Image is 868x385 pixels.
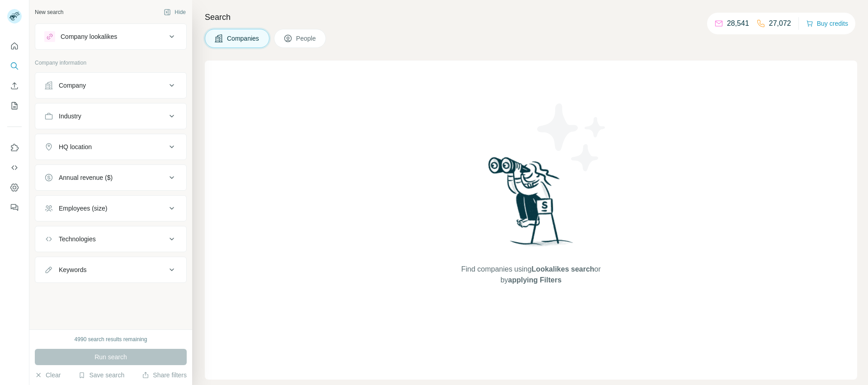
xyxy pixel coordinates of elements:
[35,105,186,127] button: Industry
[59,173,113,182] div: Annual revenue ($)
[61,32,117,41] div: Company lookalikes
[7,38,22,54] button: Quick start
[227,34,260,43] span: Companies
[296,34,317,43] span: People
[35,197,186,219] button: Employees (size)
[458,264,603,286] span: Find companies using or by
[59,81,86,90] div: Company
[7,199,22,216] button: Feedback
[35,136,186,158] button: HQ location
[35,8,63,16] div: New search
[35,167,186,188] button: Annual revenue ($)
[35,75,186,96] button: Company
[142,371,187,380] button: Share filters
[157,5,192,19] button: Hide
[59,204,107,213] div: Employees (size)
[59,265,86,274] div: Keywords
[727,18,749,29] p: 28,541
[35,371,61,380] button: Clear
[806,17,848,30] button: Buy credits
[7,78,22,94] button: Enrich CSV
[532,265,594,273] span: Lookalikes search
[508,276,561,284] span: applying Filters
[59,142,92,151] div: HQ location
[7,140,22,156] button: Use Surfe on LinkedIn
[35,259,186,281] button: Keywords
[205,11,857,23] h4: Search
[35,26,186,47] button: Company lookalikes
[75,335,147,343] div: 4990 search results remaining
[7,58,22,74] button: Search
[484,155,578,255] img: Surfe Illustration - Woman searching with binoculars
[769,18,791,29] p: 27,072
[35,228,186,250] button: Technologies
[531,97,613,178] img: Surfe Illustration - Stars
[7,98,22,114] button: My lists
[78,371,124,380] button: Save search
[7,160,22,176] button: Use Surfe API
[59,112,81,121] div: Industry
[35,59,187,67] p: Company information
[59,235,96,244] div: Technologies
[7,179,22,196] button: Dashboard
